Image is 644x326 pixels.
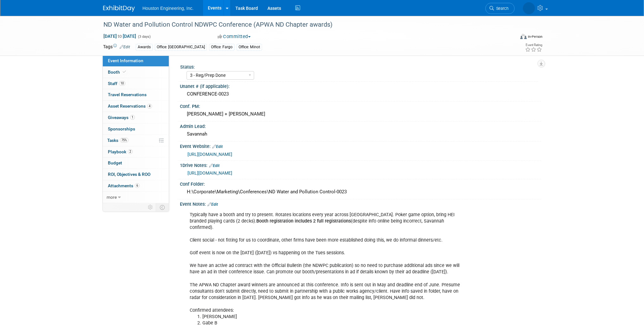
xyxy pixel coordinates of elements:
a: Asset Reservations4 [103,101,169,112]
span: 6 [135,183,140,188]
span: Playbook [108,149,133,154]
span: 4 [147,104,152,109]
div: ND Water and Pollution Control NDWPC Conference (APWA ND Chapter awards) [101,19,505,30]
a: Edit [209,163,220,168]
div: Conf. PM: [180,102,541,110]
a: Attachments6 [103,180,169,191]
a: Giveaways1 [103,112,169,123]
a: Staff10 [103,78,169,89]
img: Format-Inperson.png [520,34,527,39]
div: H:\Corporate\Marketing\Conferences\ND Water and Pollution Control-0023 [185,187,536,197]
a: Sponsorships [103,123,169,135]
div: Office: Minot [237,44,262,50]
span: Search [494,6,509,11]
span: 75% [120,138,128,143]
a: Booth [103,67,169,78]
a: Travel Reservations [103,89,169,100]
a: [URL][DOMAIN_NAME] [187,170,232,176]
i: Booth reservation complete [123,70,126,74]
b: Booth registration includes 2 full registrations [256,218,351,224]
span: Event Information [108,58,143,63]
span: Houston Engineering, Inc. [142,6,194,11]
div: Unanet # (if applicable): [180,82,541,90]
a: more [103,192,169,203]
a: ROI, Objectives & ROO [103,169,169,180]
span: [DATE] [DATE] [103,33,136,39]
div: Status: [180,62,538,70]
span: Asset Reservations [108,103,152,109]
span: Travel Reservations [108,92,147,97]
button: Committed [215,33,253,40]
div: Event Rating [525,43,542,47]
a: Search [485,3,515,14]
td: Personalize Event Tab Strip [145,203,156,211]
span: Tasks [107,138,128,143]
span: 1 [130,115,135,120]
span: Sponsorships [108,126,135,131]
span: Booth [108,70,127,75]
a: [URL][DOMAIN_NAME] [187,152,232,157]
span: Budget [108,160,122,165]
a: Event Information [103,55,169,66]
div: Awards [136,44,153,50]
a: Budget [103,157,169,169]
div: Office: Fargo [209,44,234,50]
a: Edit [212,144,223,149]
a: Playbook2 [103,146,169,157]
div: [PERSON_NAME] + [PERSON_NAME] [185,109,536,119]
a: Tasks75% [103,135,169,146]
div: Event Notes: [180,199,541,208]
span: (3 days) [137,35,151,39]
div: Conf Folder: [180,179,541,187]
div: In-Person [528,34,542,39]
a: Edit [207,202,218,207]
span: more [107,195,117,200]
td: Toggle Event Tabs [156,203,169,211]
span: to [117,34,123,39]
div: Event Website: [180,142,541,150]
img: ExhibitDay [103,5,135,12]
span: 10 [119,81,125,86]
div: CONFERENCE-0023 [185,89,536,99]
div: Savannah [185,129,536,139]
span: ROI, Objectives & ROO [108,172,150,177]
div: Admin Lead: [180,122,541,130]
div: Office: [GEOGRAPHIC_DATA] [155,44,207,50]
span: Attachments [108,183,140,188]
span: Giveaways [108,115,135,120]
span: 2 [128,149,133,154]
a: Edit [120,45,130,49]
td: Tags [103,43,130,51]
div: Event Format [477,33,542,43]
div: 1Drive Notes: [180,161,541,169]
li: [PERSON_NAME] [202,314,467,320]
span: Staff [108,81,125,86]
img: Heidi Joarnt [523,2,535,14]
